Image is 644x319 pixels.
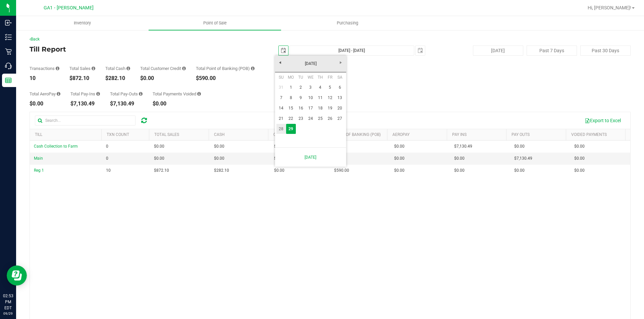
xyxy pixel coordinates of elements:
a: 1 [286,82,296,93]
th: Friday [325,72,335,82]
button: [DATE] [473,46,523,56]
div: $0.00 [140,76,186,81]
div: $7,130.49 [70,101,100,106]
div: $590.00 [196,76,255,81]
button: Past 30 Days [580,46,631,56]
span: $0.00 [154,143,164,150]
i: Sum of all successful, non-voided cash payment transaction amounts (excluding tips and transactio... [126,66,130,71]
span: $282.10 [214,167,229,174]
a: Purchasing [281,16,414,30]
span: $0.00 [514,167,525,174]
a: 14 [276,103,286,113]
span: $0.00 [394,155,405,162]
i: Sum of all successful AeroPay payment transaction amounts for all purchases in the date range. Ex... [57,92,60,96]
a: Inventory [16,16,149,30]
span: $0.00 [154,155,164,162]
a: 21 [276,113,286,124]
i: Sum of all successful, non-voided payment transaction amounts using account credit as the payment... [182,66,186,71]
a: 16 [296,103,306,113]
a: 29 [286,124,296,134]
a: 19 [325,103,335,113]
span: Main [34,156,43,161]
td: Current focused date is Monday, September 29, 2025 [286,124,296,134]
span: $7,130.49 [454,143,472,150]
span: $0.00 [394,143,405,150]
a: Pay Outs [512,132,530,137]
a: Voided Payments [571,132,607,137]
a: Pay Ins [452,132,467,137]
a: AeroPay [392,132,410,137]
i: Sum of the successful, non-voided point-of-banking payment transaction amounts, both via payment ... [251,66,255,71]
div: Transactions [30,66,59,71]
a: 18 [315,103,325,113]
div: $282.10 [105,76,130,81]
span: $0.00 [574,167,585,174]
span: $7,130.49 [514,155,532,162]
a: 15 [286,103,296,113]
th: Saturday [335,72,345,82]
a: [DATE] [275,59,347,69]
th: Wednesday [306,72,315,82]
span: 0 [106,143,108,150]
span: $872.10 [154,167,169,174]
span: 10 [106,167,111,174]
i: Sum of all voided payment transaction amounts (excluding tips and transaction fees) within the da... [197,92,201,96]
div: Total Cash [105,66,130,71]
span: $0.00 [574,143,585,150]
inline-svg: Inventory [5,34,12,41]
a: 3 [306,82,315,93]
a: 23 [296,113,306,124]
a: 7 [276,93,286,103]
button: Export to Excel [580,115,625,126]
span: Hi, [PERSON_NAME]! [588,5,631,10]
span: $0.00 [574,155,585,162]
a: 2 [296,82,306,93]
inline-svg: Retail [5,48,12,55]
a: Cust Credit [273,132,298,137]
a: 17 [306,103,315,113]
a: TXN Count [107,132,129,137]
a: 5 [325,82,335,93]
a: 31 [276,82,286,93]
inline-svg: Reports [5,77,12,84]
a: 4 [315,82,325,93]
a: 13 [335,93,345,103]
th: Tuesday [296,72,306,82]
iframe: Resource center [7,265,27,286]
div: Total Point of Banking (POB) [196,66,255,71]
i: Sum of all cash pay-ins added to tills within the date range. [96,92,100,96]
span: Reg 1 [34,168,44,173]
a: 27 [335,113,345,124]
a: Cash [214,132,225,137]
span: select [416,46,425,55]
a: 8 [286,93,296,103]
span: $0.00 [394,167,405,174]
a: 10 [306,93,315,103]
span: Inventory [65,20,100,26]
span: $0.00 [274,155,284,162]
a: 24 [306,113,315,124]
a: 20 [335,103,345,113]
a: 11 [315,93,325,103]
a: 22 [286,113,296,124]
span: $0.00 [454,167,465,174]
span: GA1 - [PERSON_NAME] [44,5,94,11]
input: Search... [35,115,136,126]
th: Sunday [276,72,286,82]
span: $590.00 [334,167,349,174]
th: Monday [286,72,296,82]
div: 10 [30,76,59,81]
div: $0.00 [153,101,201,106]
a: 26 [325,113,335,124]
div: Total Payments Voided [153,92,201,96]
a: Till [35,132,42,137]
a: Point of Sale [149,16,281,30]
a: 25 [315,113,325,124]
i: Count of all successful payment transactions, possibly including voids, refunds, and cash-back fr... [56,66,59,71]
div: Total Sales [69,66,95,71]
i: Sum of all successful, non-voided payment transaction amounts (excluding tips and transaction fee... [92,66,95,71]
span: $0.00 [514,143,525,150]
a: [DATE] [279,150,342,164]
i: Sum of all cash pay-outs removed from tills within the date range. [139,92,143,96]
span: $0.00 [274,143,284,150]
